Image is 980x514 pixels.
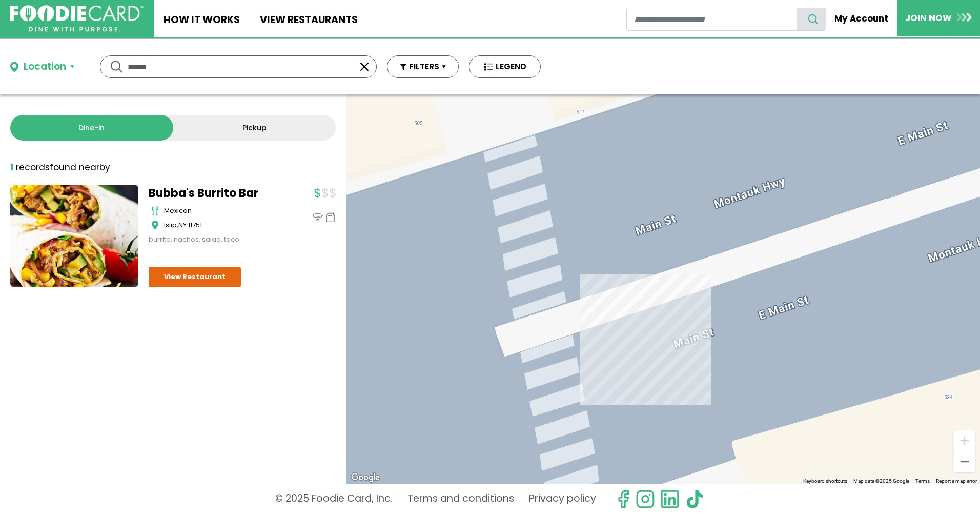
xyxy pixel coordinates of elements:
button: search [797,8,826,31]
a: Bubba's Burrito Bar [149,185,277,202]
a: View Restaurant [149,267,241,287]
button: Zoom out [954,451,975,472]
a: Dine-in [10,115,173,141]
a: My Account [826,7,897,30]
button: Keyboard shortcuts [803,478,847,485]
a: Report a map error [936,478,977,484]
a: Privacy policy [529,489,596,509]
div: , [164,220,277,230]
a: Open this area in Google Maps (opens a new window) [349,471,382,484]
img: cutlery_icon.svg [151,206,159,216]
img: tiktok.svg [685,489,704,509]
img: FoodieCard; Eat, Drink, Save, Donate [10,5,144,32]
img: pickup_icon.svg [325,212,336,222]
button: Zoom in [954,430,975,451]
div: mexican [164,206,277,216]
span: NY [178,220,187,230]
input: restaurant search [626,8,797,31]
div: burrito, nachos, salad, taco [149,234,277,245]
span: records [16,161,50,173]
button: FILTERS [387,55,459,78]
a: Pickup [173,115,336,141]
a: Terms and conditions [407,489,514,509]
img: map_icon.svg [151,220,159,230]
img: dinein_icon.svg [313,212,323,222]
button: LEGEND [469,55,541,78]
div: Location [24,60,66,74]
p: © 2025 Foodie Card, Inc. [275,489,393,509]
button: Location [10,60,74,74]
img: Google [349,471,382,484]
div: found nearby [10,161,110,174]
span: Map data ©2025 Google [853,478,909,484]
a: Terms [915,478,930,484]
img: linkedin.svg [660,489,680,509]
span: 11751 [188,220,202,230]
svg: check us out on facebook [614,489,633,509]
span: Islip [164,220,177,230]
strong: 1 [10,161,13,173]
